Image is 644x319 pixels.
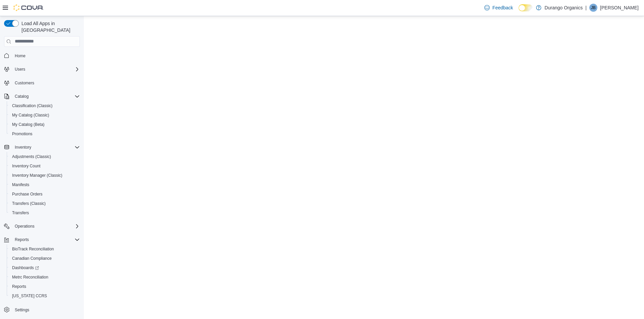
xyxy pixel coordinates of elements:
[492,4,513,11] span: Feedback
[9,162,80,170] span: Inventory Count
[12,274,48,280] span: Metrc Reconciliation
[9,121,80,129] span: My Catalog (Beta)
[1,78,83,88] button: Customers
[12,79,37,87] a: Customers
[12,284,26,289] span: Reports
[482,1,516,14] a: Feedback
[12,222,80,230] span: Operations
[519,4,533,11] input: Dark Mode
[15,145,31,150] span: Inventory
[12,191,43,197] span: Purchase Orders
[9,209,32,217] a: Transfers
[12,210,29,216] span: Transfers
[7,208,83,218] button: Transfers
[9,245,57,253] a: BioTrack Reconciliation
[9,111,52,119] a: My Catalog (Classic)
[12,122,45,127] span: My Catalog (Beta)
[9,130,80,138] span: Promotions
[13,4,44,11] img: Cova
[9,283,29,291] a: Reports
[7,254,83,263] button: Canadian Compliance
[12,52,80,60] span: Home
[9,200,80,208] span: Transfers (Classic)
[9,283,80,291] span: Reports
[12,236,32,244] button: Reports
[9,292,50,300] a: [US_STATE] CCRS
[589,4,597,12] div: Jacob Boyle
[12,236,80,244] span: Reports
[12,143,80,151] span: Inventory
[1,143,83,152] button: Inventory
[9,273,51,281] a: Metrc Reconciliation
[9,121,47,129] a: My Catalog (Beta)
[15,307,29,313] span: Settings
[12,293,47,299] span: [US_STATE] CCRS
[12,154,51,159] span: Adjustments (Classic)
[1,222,83,231] button: Operations
[15,237,29,242] span: Reports
[7,101,83,110] button: Classification (Classic)
[12,222,37,230] button: Operations
[12,173,62,178] span: Inventory Manager (Classic)
[7,291,83,301] button: [US_STATE] CCRS
[7,189,83,199] button: Purchase Orders
[7,180,83,189] button: Manifests
[12,163,41,169] span: Inventory Count
[12,52,28,60] a: Home
[9,102,55,110] a: Classification (Classic)
[15,53,25,59] span: Home
[12,103,53,108] span: Classification (Classic)
[12,265,39,270] span: Dashboards
[9,209,80,217] span: Transfers
[9,171,80,179] span: Inventory Manager (Classic)
[12,79,80,87] span: Customers
[585,4,587,12] p: |
[7,110,83,120] button: My Catalog (Classic)
[519,11,519,12] span: Dark Mode
[7,272,83,282] button: Metrc Reconciliation
[9,254,54,262] a: Canadian Compliance
[15,94,29,99] span: Catalog
[1,305,83,314] button: Settings
[7,282,83,291] button: Reports
[12,182,29,187] span: Manifests
[1,51,83,61] button: Home
[15,80,34,86] span: Customers
[9,200,48,208] a: Transfers (Classic)
[15,67,25,72] span: Users
[7,120,83,129] button: My Catalog (Beta)
[12,92,31,100] button: Catalog
[7,129,83,139] button: Promotions
[9,264,80,272] span: Dashboards
[9,171,65,179] a: Inventory Manager (Classic)
[12,112,49,118] span: My Catalog (Classic)
[591,4,596,12] span: JB
[7,171,83,180] button: Inventory Manager (Classic)
[9,130,35,138] a: Promotions
[9,190,80,198] span: Purchase Orders
[9,162,43,170] a: Inventory Count
[12,246,54,252] span: BioTrack Reconciliation
[9,245,80,253] span: BioTrack Reconciliation
[12,65,80,73] span: Users
[12,256,52,261] span: Canadian Compliance
[9,153,80,161] span: Adjustments (Classic)
[9,190,45,198] a: Purchase Orders
[9,111,80,119] span: My Catalog (Classic)
[15,224,35,229] span: Operations
[12,143,34,151] button: Inventory
[9,264,42,272] a: Dashboards
[9,181,80,189] span: Manifests
[12,201,46,206] span: Transfers (Classic)
[12,305,80,314] span: Settings
[9,153,54,161] a: Adjustments (Classic)
[545,4,583,12] p: Durango Organics
[7,152,83,161] button: Adjustments (Classic)
[19,20,80,33] span: Load All Apps in [GEOGRAPHIC_DATA]
[9,254,80,262] span: Canadian Compliance
[7,161,83,171] button: Inventory Count
[12,131,33,137] span: Promotions
[7,244,83,254] button: BioTrack Reconciliation
[600,4,639,12] p: [PERSON_NAME]
[12,306,32,314] a: Settings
